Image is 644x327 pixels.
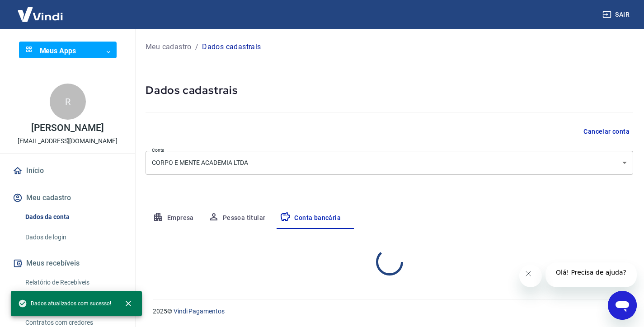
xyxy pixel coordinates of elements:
[31,123,103,133] p: [PERSON_NAME]
[11,0,70,28] img: Vindi
[146,151,633,175] div: CORPO E MENTE ACADEMIA LTDA
[545,262,637,287] iframe: Mensagem da empresa
[608,291,637,320] iframe: Botão para abrir a janela de mensagens
[11,161,124,181] a: Início
[273,207,348,229] button: Conta bancária
[118,294,138,313] button: close
[22,208,124,226] a: Dados da conta
[146,207,201,229] button: Empresa
[174,308,225,315] a: Vindi Pagamentos
[195,42,198,52] p: /
[601,6,633,23] button: Sair
[11,253,124,273] button: Meus recebíveis
[152,147,165,154] label: Conta
[201,207,273,229] button: Pessoa titular
[11,188,124,208] button: Meu cadastro
[146,83,633,98] h5: Dados cadastrais
[50,84,86,120] div: R
[22,273,124,292] a: Relatório de Recebíveis
[18,136,118,146] p: [EMAIL_ADDRESS][DOMAIN_NAME]
[18,299,111,308] span: Dados atualizados com sucesso!
[22,228,124,247] a: Dados de login
[519,265,542,287] iframe: Fechar mensagem
[146,42,192,52] a: Meu cadastro
[580,123,633,140] button: Cancelar conta
[153,307,622,316] p: 2025 ©
[202,42,261,52] p: Dados cadastrais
